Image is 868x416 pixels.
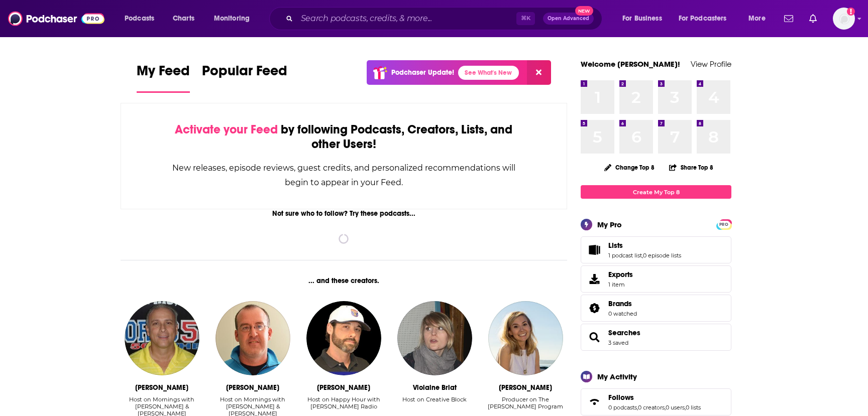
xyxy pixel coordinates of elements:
a: Follows [608,393,701,402]
a: Lists [584,243,604,257]
span: More [748,12,766,26]
span: PRO [718,221,730,228]
a: 0 podcasts [608,404,637,411]
img: Marissa Johnson [488,301,563,375]
div: John Hardin [317,383,370,392]
div: Eli Savoie [226,383,279,392]
a: Show notifications dropdown [780,10,797,27]
a: My Feed [137,62,190,93]
span: ⌘ K [516,12,535,25]
span: Lists [581,236,731,263]
span: Open Advanced [548,16,589,21]
div: Search podcasts, credits, & more... [279,7,612,30]
span: For Podcasters [679,12,727,26]
span: New [575,6,593,16]
a: 0 lists [686,404,701,411]
span: For Business [622,12,662,26]
img: John Hardin [306,301,381,375]
a: Lists [608,241,681,250]
a: 0 creators [638,404,665,411]
div: Host on Happy Hour with [PERSON_NAME] Radio [302,396,385,410]
a: Create My Top 8 [581,185,731,199]
span: , [642,252,643,259]
span: Podcasts [125,12,154,26]
button: open menu [615,11,675,27]
button: open menu [741,11,778,27]
div: Producer on The [PERSON_NAME] Program [484,396,567,410]
span: Exports [608,270,633,279]
span: 1 item [608,281,633,288]
div: by following Podcasts, Creators, Lists, and other Users! [171,122,516,152]
img: Eli Savoie [215,301,290,375]
a: 0 users [666,404,685,411]
span: , [685,404,686,411]
div: Marissa Johnson [499,383,552,392]
span: Monitoring [214,12,250,26]
div: Violaine Briat [413,383,457,392]
span: Lists [608,241,623,250]
input: Search podcasts, credits, & more... [297,11,516,27]
a: View Profile [691,59,731,69]
p: Podchaser Update! [391,68,454,77]
a: Searches [584,330,604,344]
a: PRO [718,220,730,228]
span: , [665,404,666,411]
a: Charts [166,11,200,27]
svg: Add a profile image [847,8,855,16]
button: Share Top 8 [669,158,714,177]
a: 0 watched [608,310,637,317]
div: ... and these creators. [121,276,567,285]
span: Exports [584,272,604,286]
div: Not sure who to follow? Try these podcasts... [121,209,567,218]
button: open menu [672,11,741,27]
a: Brands [584,301,604,315]
a: 3 saved [608,339,628,346]
span: Activate your Feed [175,122,278,137]
div: My Activity [597,372,637,381]
button: Show profile menu [833,8,855,30]
a: Welcome [PERSON_NAME]! [581,59,680,69]
a: See What's New [458,66,519,80]
span: Logged in as jenc9678 [833,8,855,30]
div: New releases, episode reviews, guest credits, and personalized recommendations will begin to appe... [171,161,516,190]
span: Follows [581,388,731,415]
img: User Profile [833,8,855,30]
img: Greg Gaston [125,301,199,375]
a: Follows [584,395,604,409]
span: , [637,404,638,411]
span: Follows [608,393,634,402]
a: Show notifications dropdown [805,10,821,27]
div: Greg Gaston [135,383,188,392]
a: 0 episode lists [643,252,681,259]
img: Violaine Briat [397,301,472,375]
span: Searches [581,324,731,351]
button: Change Top 8 [598,161,661,174]
span: Popular Feed [202,62,287,85]
button: open menu [207,11,263,27]
div: Host on Creative Block [402,396,467,403]
span: Charts [173,12,194,26]
a: Searches [608,328,640,337]
button: Open AdvancedNew [543,13,594,25]
a: Exports [581,265,731,293]
a: Brands [608,299,637,308]
a: Popular Feed [202,62,287,93]
span: Brands [608,299,632,308]
span: Brands [581,295,731,322]
span: My Feed [137,62,190,85]
img: Podchaser - Follow, Share and Rate Podcasts [8,9,104,28]
button: open menu [118,11,167,27]
div: My Pro [597,220,622,229]
a: 1 podcast list [608,252,642,259]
